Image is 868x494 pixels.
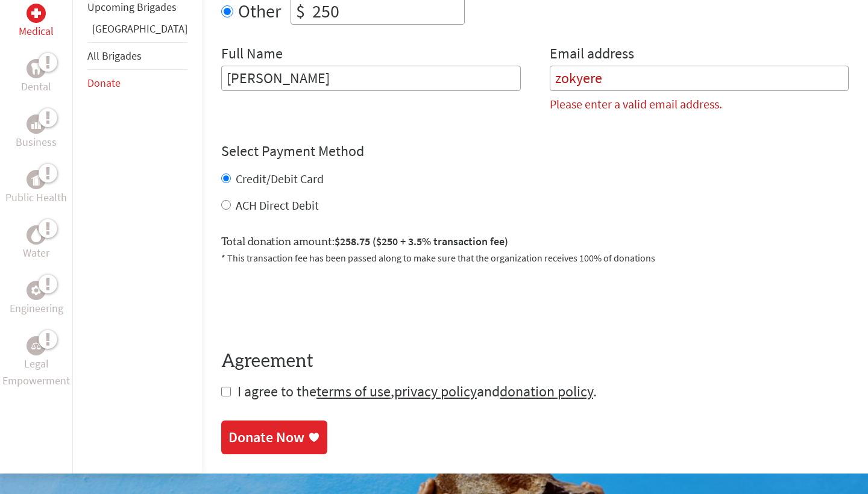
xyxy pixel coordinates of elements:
a: donation policy [500,382,593,401]
label: Credit/Debit Card [236,171,324,186]
li: Donate [87,70,187,96]
img: Dental [31,63,41,75]
div: Legal Empowerment [27,336,46,355]
p: Dental [21,78,51,95]
div: Donate Now [228,428,304,447]
div: Water [27,225,46,245]
p: * This transaction fee has been passed along to make sure that the organization receives 100% of ... [221,251,849,265]
a: Legal EmpowermentLegal Empowerment [2,336,70,389]
span: I agree to the , and . [237,382,597,401]
h4: Select Payment Method [221,142,849,161]
a: EngineeringEngineering [10,281,63,317]
a: BusinessBusiness [16,114,57,151]
img: Water [31,228,41,242]
p: Engineering [10,300,63,317]
iframe: reCAPTCHA [221,280,404,327]
div: Medical [27,4,46,23]
img: Business [31,119,41,129]
a: Donate Now [221,421,327,454]
div: Public Health [27,170,46,189]
input: Your Email [550,66,849,91]
p: Public Health [5,189,67,206]
p: Business [16,134,57,151]
p: Legal Empowerment [2,355,70,389]
li: Panama [87,20,187,42]
a: Public HealthPublic Health [5,170,67,206]
img: Public Health [31,174,41,186]
a: All Brigades [87,49,142,63]
p: Water [23,245,49,261]
label: ACH Direct Debit [236,198,319,213]
a: WaterWater [23,225,49,261]
h4: Agreement [221,351,849,372]
a: [GEOGRAPHIC_DATA] [92,22,187,36]
label: Total donation amount: [221,233,508,251]
img: Medical [31,8,41,18]
span: $258.75 ($250 + 3.5% transaction fee) [335,234,508,248]
div: Engineering [27,281,46,300]
a: terms of use [316,382,391,401]
a: privacy policy [394,382,477,401]
a: MedicalMedical [19,4,54,40]
div: Business [27,114,46,134]
p: Medical [19,23,54,40]
label: Full Name [221,44,283,66]
img: Engineering [31,286,41,295]
label: Email address [550,44,634,66]
a: DentalDental [21,59,51,95]
li: All Brigades [87,42,187,70]
a: Donate [87,76,121,90]
img: Legal Empowerment [31,342,41,349]
label: Please enter a valid email address. [550,96,722,113]
div: Dental [27,59,46,78]
input: Enter Full Name [221,66,521,91]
